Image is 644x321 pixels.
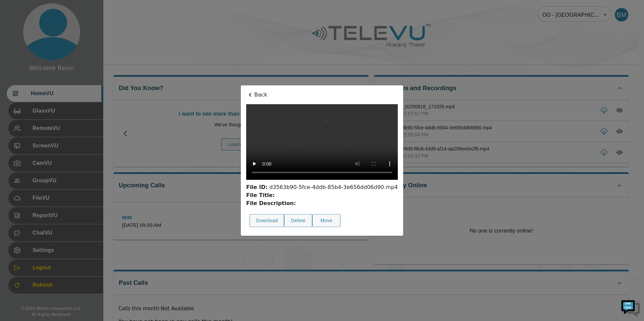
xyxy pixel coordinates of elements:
img: d_736959983_company_1615157101543_736959983 [11,31,28,48]
button: Delete [284,214,312,227]
p: Back [246,91,398,99]
img: Chat Widget [621,298,641,318]
button: Download [250,214,284,227]
div: d3563b90-5fce-4ddb-85b4-3e656dd06d90.mp4 [246,183,398,191]
strong: File ID: [246,184,268,190]
strong: File Description: [246,200,296,206]
strong: File Title: [246,192,275,198]
textarea: Type your message and hit 'Enter' [3,183,128,206]
div: Minimize live chat window [110,3,126,19]
span: We're online! [39,84,93,152]
button: Move [312,214,340,227]
div: Chat with us now [35,35,113,44]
